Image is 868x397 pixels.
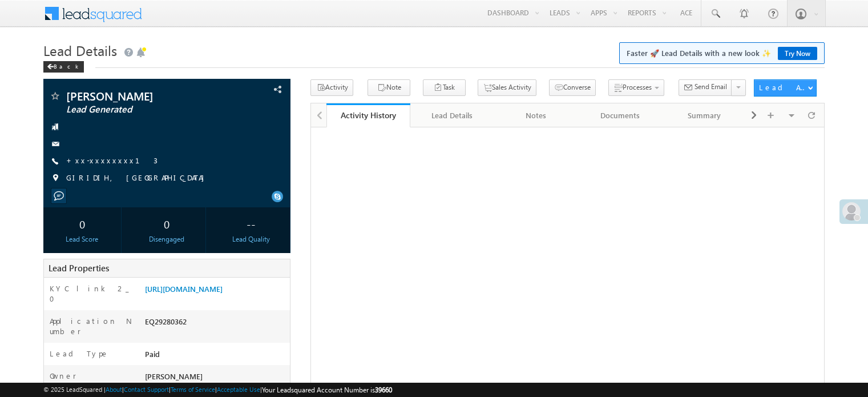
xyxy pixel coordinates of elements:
a: +xx-xxxxxxxx13 [66,155,158,165]
label: Lead Type [50,348,109,359]
button: Lead Actions [754,79,817,97]
span: Lead Properties [49,262,109,274]
button: Sales Activity [478,79,536,96]
button: Activity [310,79,353,96]
span: © 2025 LeadSquared | | | | | [43,384,392,395]
button: Processes [608,79,664,96]
label: KYC link 2_0 [50,283,133,304]
button: Send Email [679,79,732,96]
a: Terms of Service [171,386,215,393]
a: Contact Support [124,386,169,393]
span: 39660 [375,386,392,394]
a: Summary [663,103,747,127]
button: Task [423,79,466,96]
a: [URL][DOMAIN_NAME] [145,284,223,294]
div: Disengaged [131,234,203,244]
span: Processes [623,83,652,91]
div: EQ29280362 [142,316,290,332]
div: Summary [672,109,737,122]
a: Notes [495,103,579,127]
span: Your Leadsquared Account Number is [262,386,392,394]
label: Application Number [50,316,133,336]
span: Lead Generated [66,104,219,115]
span: Send Email [695,82,727,92]
div: Activity History [335,110,402,121]
a: Activity History [326,103,410,127]
button: Note [368,79,410,96]
div: Documents [588,109,652,122]
div: Lead Details [419,109,484,122]
a: Documents [579,103,663,127]
a: Try Now [778,47,817,60]
button: Converse [549,79,596,96]
div: Lead Score [46,234,118,244]
a: About [106,386,122,393]
span: GIRIDIH, [GEOGRAPHIC_DATA] [66,173,210,184]
div: 0 [131,213,203,234]
a: Back [43,61,90,70]
label: Owner [50,371,76,381]
span: Faster 🚀 Lead Details with a new look ✨ [627,47,817,59]
span: [PERSON_NAME] [145,371,203,381]
div: Notes [504,109,568,122]
div: Lead Actions [759,82,808,93]
div: Back [43,61,84,73]
span: Lead Details [43,41,117,59]
div: Paid [142,348,290,364]
div: 0 [46,213,118,234]
a: Acceptable Use [217,386,260,393]
a: Lead Details [410,103,494,127]
div: Lead Quality [215,234,287,244]
span: [PERSON_NAME] [66,90,219,102]
div: -- [215,213,287,234]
